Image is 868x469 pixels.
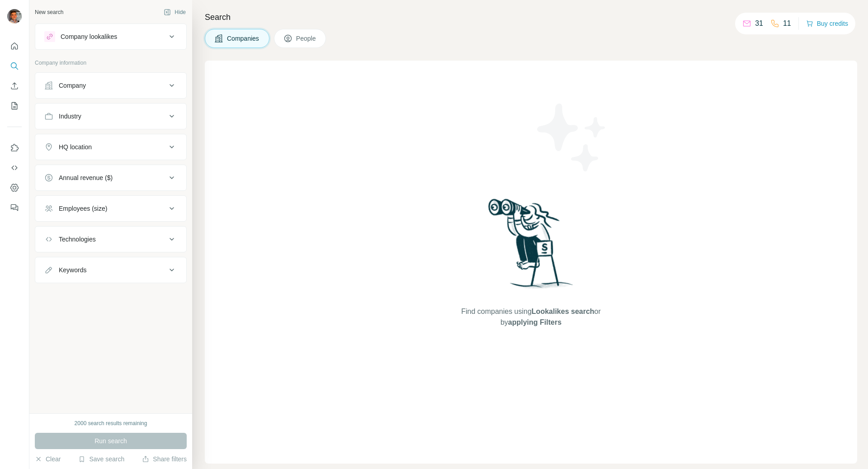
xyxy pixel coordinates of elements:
button: Share filters [142,455,187,464]
div: Technologies [59,235,96,244]
span: applying Filters [508,318,561,326]
img: Avatar [7,9,22,24]
button: Quick start [7,38,22,54]
button: Company lookalikes [35,26,186,47]
button: Hide [157,5,192,19]
button: My lists [7,98,22,114]
button: Search [7,58,22,74]
span: Companies [227,34,260,43]
button: Dashboard [7,180,22,196]
span: People [296,34,317,43]
button: Use Surfe API [7,160,22,176]
button: Enrich CSV [7,78,22,94]
button: HQ location [35,136,186,158]
p: 11 [783,18,791,29]
div: Company lookalikes [61,32,117,41]
button: Buy credits [806,17,848,30]
h4: Search [205,11,857,24]
button: Keywords [35,259,186,281]
button: Save search [78,455,124,464]
span: Lookalikes search [532,308,594,315]
div: Industry [59,112,81,121]
p: Company information [35,59,187,67]
button: Clear [35,455,61,464]
div: Employees (size) [59,204,107,213]
div: Annual revenue ($) [59,173,113,182]
div: New search [35,8,63,16]
div: HQ location [59,142,92,152]
div: Keywords [59,265,86,275]
button: Employees (size) [35,198,186,219]
button: Use Surfe on LinkedIn [7,140,22,156]
button: Technologies [35,228,186,250]
button: Company [35,75,186,96]
div: Company [59,81,86,90]
button: Annual revenue ($) [35,167,186,189]
img: Surfe Illustration - Woman searching with binoculars [484,196,578,297]
span: Find companies using or by [458,306,603,328]
button: Feedback [7,199,22,216]
p: 31 [755,18,763,29]
button: Industry [35,105,186,127]
img: Surfe Illustration - Stars [531,97,613,178]
div: 2000 search results remaining [75,419,147,427]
